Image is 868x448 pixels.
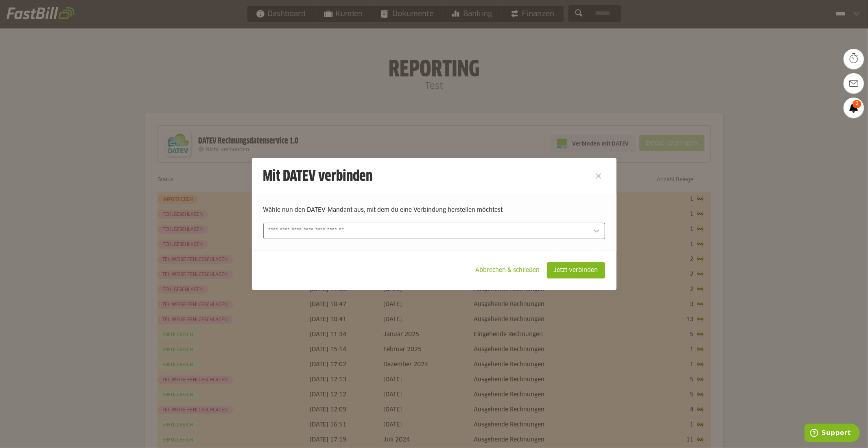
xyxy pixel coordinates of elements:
[844,98,864,118] a: 2
[805,424,860,444] iframe: Öffnet ein Widget, in dem Sie weitere Informationen finden
[263,206,605,215] p: Wähle nun den DATEV-Mandant aus, mit dem du eine Verbindung herstellen möchtest
[547,262,605,278] sl-button: Jetzt verbinden
[469,262,547,278] sl-button: Abbrechen & schließen
[853,100,861,108] span: 2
